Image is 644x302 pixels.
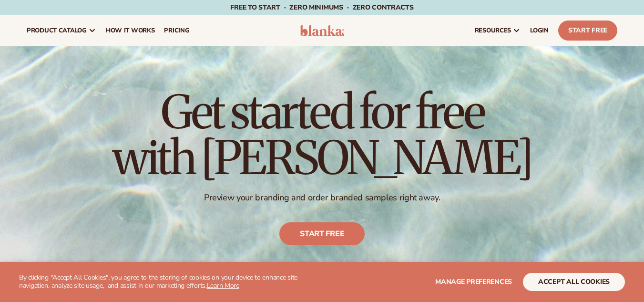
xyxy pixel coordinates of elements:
a: resources [470,15,525,46]
p: Preview your branding and order branded samples right away. [112,192,532,203]
span: product catalog [27,27,87,34]
a: Start Free [558,21,617,41]
a: pricing [159,15,194,46]
a: Learn More [207,281,239,290]
span: pricing [164,27,189,34]
p: By clicking "Accept All Cookies", you agree to the storing of cookies on your device to enhance s... [19,274,318,290]
a: Start free [279,222,365,245]
a: How It Works [101,15,160,46]
h1: Get started for free with [PERSON_NAME] [112,89,532,181]
a: LOGIN [525,15,553,46]
button: accept all cookies [523,273,625,291]
button: Manage preferences [435,273,512,291]
span: Manage preferences [435,277,512,286]
span: LOGIN [530,27,549,34]
span: resources [475,27,511,34]
span: How It Works [106,27,155,34]
span: Free to start · ZERO minimums · ZERO contracts [230,3,413,12]
img: logo [300,25,345,36]
a: product catalog [22,15,101,46]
